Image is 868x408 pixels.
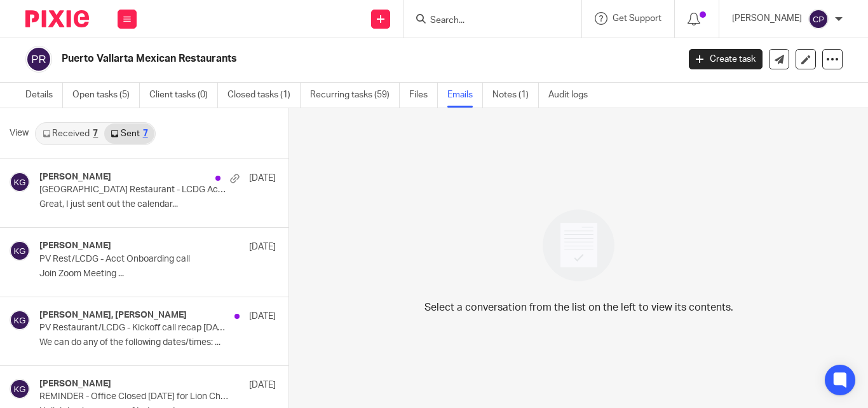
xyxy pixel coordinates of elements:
[10,379,30,399] img: svg%3E
[447,83,483,108] a: Emails
[25,83,63,108] a: Details
[613,14,661,23] span: Get Support
[39,337,276,348] p: We can do any of the following dates/times: ...
[143,129,148,138] div: 7
[548,83,597,108] a: Audit logs
[732,12,802,25] p: [PERSON_NAME]
[310,83,400,108] a: Recurring tasks (59)
[149,83,218,108] a: Client tasks (0)
[39,199,276,210] p: Great, I just sent out the calendar...
[62,52,548,66] h2: Puerto Vallarta Mexican Restaurants
[10,127,29,140] span: View
[39,254,229,265] p: PV Rest/LCDG - Acct Onboarding call
[10,310,30,330] img: svg%3E
[36,123,104,144] a: Received7
[25,46,52,73] img: svg%3E
[39,310,187,321] h4: [PERSON_NAME], [PERSON_NAME]
[39,241,111,251] h4: [PERSON_NAME]
[227,83,301,108] a: Closed tasks (1)
[72,83,140,108] a: Open tasks (5)
[39,323,229,334] p: PV Restaurant/LCDG - Kickoff call recap [DATE]
[689,49,763,69] a: Create task
[93,129,98,138] div: 7
[39,269,276,279] p: Join Zoom Meeting ...
[39,391,229,402] p: REMINDER - Office Closed [DATE] for Lion Chasers
[534,201,623,290] img: image
[39,172,111,183] h4: [PERSON_NAME]
[249,241,276,253] p: [DATE]
[808,9,829,29] img: svg%3E
[10,241,30,261] img: svg%3E
[429,15,543,27] input: Search
[424,300,733,315] p: Select a conversation from the list on the left to view its contents.
[492,83,539,108] a: Notes (1)
[249,172,276,185] p: [DATE]
[10,172,30,192] img: svg%3E
[39,379,111,390] h4: [PERSON_NAME]
[249,310,276,323] p: [DATE]
[25,10,89,27] img: Pixie
[39,185,229,195] p: [GEOGRAPHIC_DATA] Restaurant - LCDG Access reminder
[104,123,154,144] a: Sent7
[409,83,438,108] a: Files
[249,379,276,391] p: [DATE]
